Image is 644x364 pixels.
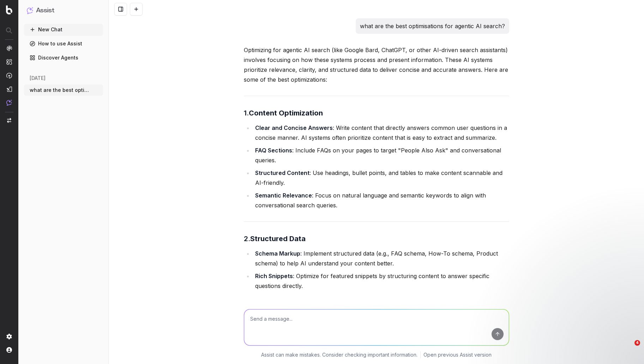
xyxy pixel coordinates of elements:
strong: Clear and Concise Answers [255,124,333,131]
img: Studio [6,86,12,92]
span: what are the best optimisations for agen [30,87,92,94]
button: what are the best optimisations for agen [24,84,103,96]
img: Botify logo [6,5,12,14]
img: Switch project [7,118,11,123]
strong: Schema Markup [255,250,300,257]
strong: FAQ Sections [255,147,292,154]
li: : Focus on natural language and semantic keywords to align with conversational search queries. [253,190,509,210]
p: Assist can make mistakes. Consider checking important information. [261,351,417,358]
a: Discover Agents [24,52,103,63]
strong: Semantic Relevance [255,192,312,199]
h3: 1. [244,107,509,119]
strong: Structured Content [255,169,309,176]
span: [DATE] [30,75,46,82]
strong: Rich Snippets [255,272,293,280]
li: : Implement structured data (e.g., FAQ schema, How-To schema, Product schema) to help AI understa... [253,249,509,268]
strong: Structured Data [250,234,306,243]
a: Open previous Assist version [423,351,492,358]
img: My account [6,347,12,353]
img: Assist [27,7,33,14]
p: what are the best optimisations for agentic AI search? [360,21,505,31]
button: New Chat [24,24,103,35]
strong: Content Optimization [249,109,323,117]
img: Assist [6,100,12,106]
iframe: Intercom live chat [620,340,637,357]
h3: 2. [244,233,509,244]
li: : Use headings, bullet points, and tables to make content scannable and AI-friendly. [253,168,509,188]
li: : Include FAQs on your pages to target "People Also Ask" and conversational queries. [253,145,509,165]
img: Analytics [6,45,12,51]
img: Intelligence [6,59,12,65]
button: Assist [27,6,100,15]
a: How to use Assist [24,38,103,49]
li: : Optimize for featured snippets by structuring content to answer specific questions directly. [253,271,509,291]
img: Activation [6,73,12,79]
img: Setting [6,334,12,339]
p: Optimizing for agentic AI search (like Google Bard, ChatGPT, or other AI-driven search assistants... [244,45,509,84]
span: 4 [634,340,640,346]
h1: Assist [36,6,54,15]
li: : Write content that directly answers common user questions in a concise manner. AI systems often... [253,123,509,143]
